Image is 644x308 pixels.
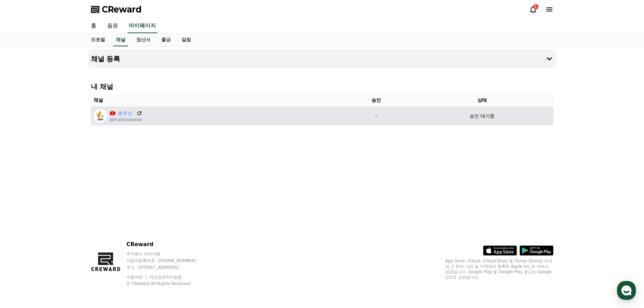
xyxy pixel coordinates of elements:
[91,4,142,15] a: CReward
[131,33,156,46] a: 정산서
[91,94,342,106] th: 채널
[445,258,553,280] p: App Store, iCloud, iCloud Drive 및 iTunes Store는 미국과 그 밖의 나라 및 지역에서 등록된 Apple Inc.의 서비스 상표입니다. Goo...
[126,265,209,270] p: 주소 : [STREET_ADDRESS]
[533,4,539,9] div: 1
[102,19,123,33] a: 음원
[21,224,25,230] span: 홈
[86,33,111,46] a: 프로필
[45,214,87,231] a: 대화
[176,33,196,46] a: 알림
[110,117,142,122] p: @madeinaussie
[470,113,495,120] p: 승인 대기중
[341,94,411,106] th: 승인
[411,94,553,106] th: 상태
[62,225,70,230] span: 대화
[91,82,553,91] h4: 내 채널
[2,214,45,231] a: 홈
[156,33,176,46] a: 출금
[126,240,209,248] p: CReward
[126,275,148,280] a: 이용약관
[126,258,209,263] p: 사업자등록번호 : [PHONE_NUMBER]
[87,214,130,231] a: 설정
[102,4,142,15] span: CReward
[113,33,128,46] a: 채널
[149,275,182,280] a: 개인정보처리방침
[126,281,209,286] p: © CReward All Rights Reserved.
[344,113,408,120] p: -
[529,5,537,14] a: 1
[104,224,113,230] span: 설정
[86,19,102,33] a: 홈
[91,55,120,63] h4: 채널 등록
[88,49,556,68] button: 채널 등록
[94,109,107,123] img: 호주산
[118,110,134,117] a: 호주산
[127,19,157,33] a: 마이페이지
[126,251,209,257] p: 주식회사 와이피랩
